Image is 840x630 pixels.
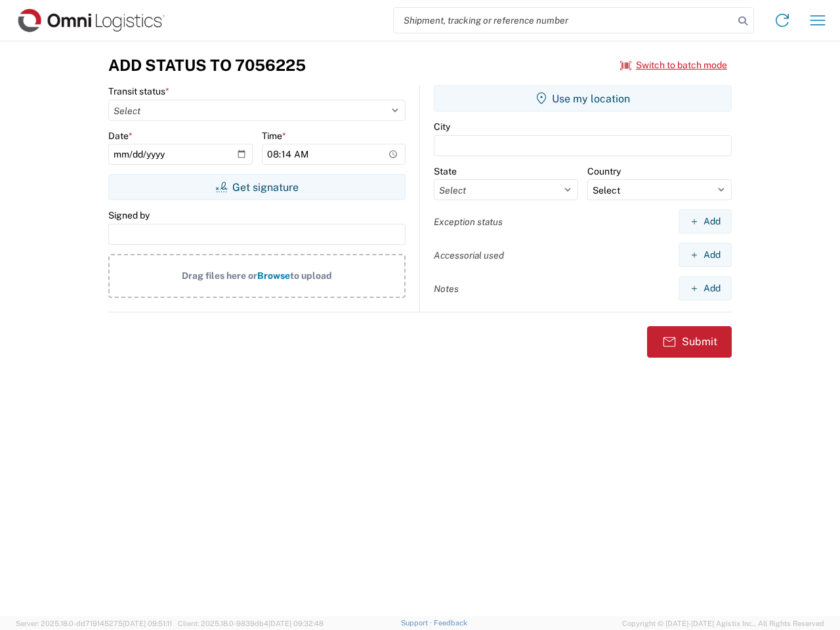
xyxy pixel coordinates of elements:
[123,619,172,627] span: [DATE] 09:51:11
[182,270,257,281] span: Drag files here or
[16,619,172,627] span: Server: 2025.18.0-dd719145275
[290,270,332,281] span: to upload
[108,130,133,142] label: Date
[108,85,169,97] label: Transit status
[434,216,503,228] label: Exception status
[434,121,450,133] label: City
[647,326,732,358] button: Submit
[620,54,727,76] button: Switch to batch mode
[108,56,306,75] h3: Add Status to 7056225
[434,619,467,627] a: Feedback
[679,243,732,267] button: Add
[401,619,434,627] a: Support
[262,130,286,142] label: Time
[587,165,621,177] label: Country
[434,249,504,261] label: Accessorial used
[108,209,150,221] label: Signed by
[178,619,324,627] span: Client: 2025.18.0-9839db4
[394,8,734,33] input: Shipment, tracking or reference number
[622,618,824,629] span: Copyright © [DATE]-[DATE] Agistix Inc., All Rights Reserved
[679,209,732,234] button: Add
[679,276,732,301] button: Add
[108,174,406,200] button: Get signature
[434,283,459,295] label: Notes
[434,85,732,112] button: Use my location
[268,619,324,627] span: [DATE] 09:32:48
[434,165,457,177] label: State
[257,270,290,281] span: Browse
